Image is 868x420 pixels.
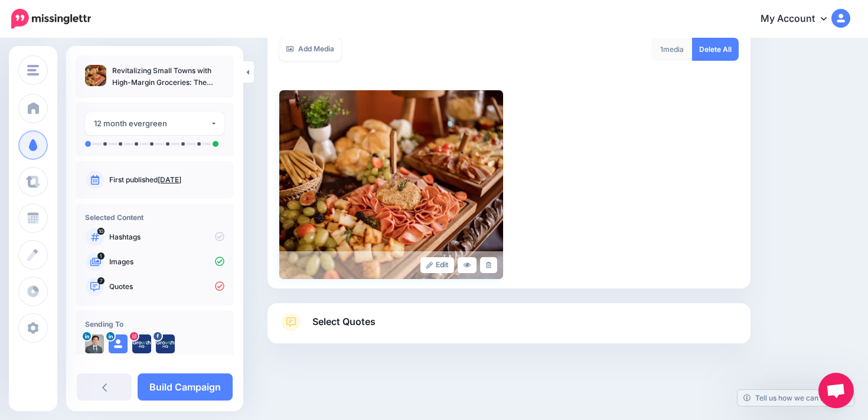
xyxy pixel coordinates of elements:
img: 0a1d99f287763d52d14256aa38912b09_thumb.jpg [85,65,106,86]
a: Tell us how we can improve [738,390,854,406]
button: 12 month evergreen [85,112,224,135]
a: Add Media [279,38,341,61]
div: Open chat [818,373,854,408]
span: 7 [97,277,105,284]
img: 505132457_17842984713510622_6578774508225261534_n-bsa154908.jpg [132,334,151,353]
span: 1 [660,45,663,54]
h4: Sending To [85,320,224,329]
div: media [651,38,693,61]
h4: Selected Content [85,213,224,222]
img: Missinglettr [11,9,91,29]
p: Quotes [109,281,224,292]
img: menu.png [27,65,39,76]
img: 1606483318761-53253.png [85,334,104,353]
p: Revitalizing Small Towns with High-Margin Groceries: The Strategic Importance of Cheese and Deli ... [112,65,224,88]
p: Hashtags [109,232,224,242]
p: Images [109,257,224,267]
img: 450347073_10160545434588683_35225409266803122_n-bsa154909.jpg [156,334,175,353]
a: Edit [420,257,454,273]
a: Delete All [692,38,739,61]
span: 10 [97,228,105,235]
img: 0a1d99f287763d52d14256aa38912b09_large.jpg [279,90,503,279]
p: First published [109,175,224,185]
a: My Account [749,5,850,34]
span: 1 [97,252,105,260]
div: 12 month evergreen [94,117,210,130]
span: Select Quotes [312,314,376,330]
img: user_default_image.png [109,334,128,353]
a: Select Quotes [279,313,739,343]
a: [DATE] [158,175,181,184]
